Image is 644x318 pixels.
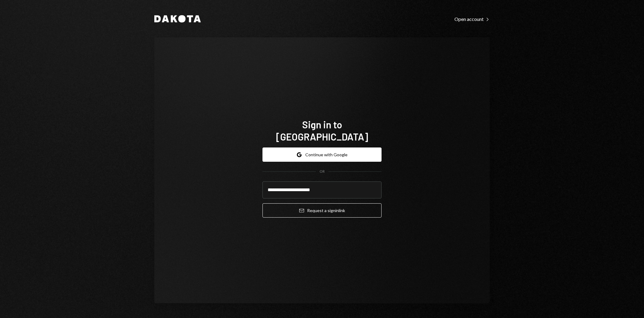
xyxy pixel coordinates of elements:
button: Request a signinlink [262,203,382,218]
div: OR [320,169,325,174]
h1: Sign in to [GEOGRAPHIC_DATA] [262,118,382,143]
a: Open account [454,15,490,22]
button: Continue with Google [262,147,382,162]
div: Open account [454,16,490,22]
